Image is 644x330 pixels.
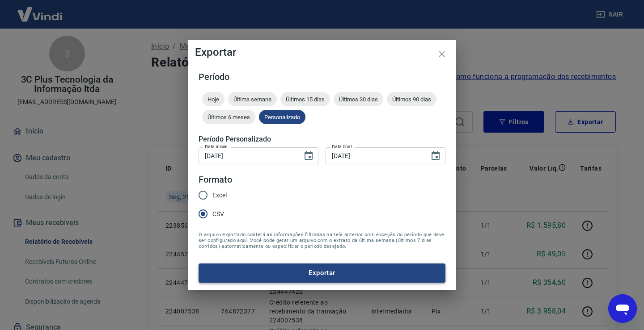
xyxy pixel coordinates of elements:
legend: Formato [199,173,232,186]
h5: Período Personalizado [199,135,445,144]
input: DD/MM/YYYY [326,147,423,164]
div: Últimos 6 meses [202,110,255,124]
button: Exportar [199,263,445,282]
button: Choose date, selected date is 25 de ago de 2025 [427,147,445,165]
span: Personalizado [259,114,305,121]
h4: Exportar [195,47,449,58]
div: Personalizado [259,110,305,124]
iframe: Botão para abrir a janela de mensagens [608,294,637,323]
div: Últimos 15 dias [280,92,330,106]
span: Últimos 90 dias [387,96,436,103]
span: Últimos 6 meses [202,114,255,121]
button: Choose date, selected date is 25 de ago de 2025 [300,147,318,165]
h5: Período [199,72,445,81]
span: Última semana [228,96,277,103]
span: Últimos 15 dias [280,96,330,103]
span: Excel [212,191,227,200]
div: Últimos 90 dias [387,92,436,106]
span: Hoje [202,96,225,103]
div: Últimos 30 dias [334,92,383,106]
span: Últimos 30 dias [334,96,383,103]
label: Data final [332,143,352,150]
span: CSV [212,209,224,219]
span: O arquivo exportado conterá as informações filtradas na tela anterior com exceção do período que ... [199,232,445,249]
div: Hoje [202,92,225,106]
input: DD/MM/YYYY [199,147,296,164]
button: close [431,43,453,65]
div: Última semana [228,92,277,106]
label: Data inicial [205,143,228,150]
